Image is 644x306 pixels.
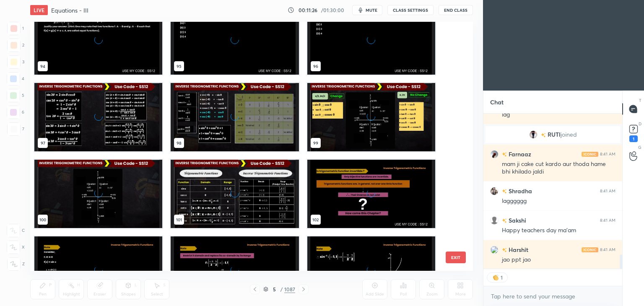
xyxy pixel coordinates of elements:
[639,97,641,104] p: T
[7,106,24,119] div: 6
[491,273,500,282] img: clapping_hands.png
[582,247,598,252] img: iconic-light.a09c19a4.png
[490,150,499,158] img: 5491ccc22d904c2da88518692c811d1d.jpg
[7,224,25,237] div: C
[541,133,546,137] img: no-rating-badge.077c3623.svg
[507,150,531,158] h6: Farnaaz⁠
[7,122,24,136] div: 7
[502,197,615,205] div: lagggggg
[502,256,615,264] div: jao ppt jao
[7,22,24,35] div: 1
[548,131,561,138] span: RUTI
[7,39,24,52] div: 2
[507,187,532,195] h6: Shradha
[500,274,503,281] div: 1
[439,5,473,15] button: End Class
[7,241,25,254] div: X
[502,226,615,235] div: Happy teachers day ma'am
[7,257,25,271] div: Z
[638,144,641,150] p: G
[529,130,538,139] img: a1cbbda0eaf94d39a859b68235bfb53d.jpg
[490,187,499,195] img: f077464141ae4137bb10a53b07a79da6.jpg
[30,5,48,15] div: LIVE
[51,6,88,14] h4: Equations - III
[502,160,615,176] div: mam ji cake cut kardo aur thoda hame bhi khilado jaldi
[600,218,615,223] div: 8:41 AM
[270,287,278,292] div: 5
[387,5,434,15] button: CLASS SETTINGS
[561,131,577,138] span: joined
[502,111,615,119] div: lag
[284,285,295,293] div: 1087
[600,152,615,157] div: 8:41 AM
[600,189,615,194] div: 8:41 AM
[502,218,507,223] img: no-rating-badge.077c3623.svg
[502,189,507,194] img: no-rating-badge.077c3623.svg
[483,91,510,113] p: Chat
[366,7,377,13] span: mute
[507,245,528,254] h6: Harshit
[446,252,466,263] button: EXIT
[30,22,458,271] div: grid
[7,55,24,69] div: 3
[629,135,638,142] div: 1
[582,152,598,157] img: iconic-light.a09c19a4.png
[639,121,641,127] p: D
[280,287,283,292] div: /
[490,246,499,254] img: 3
[507,216,526,225] h6: Sakshi
[7,72,24,86] div: 4
[600,247,615,252] div: 8:41 AM
[352,5,382,15] button: mute
[502,248,507,252] img: no-rating-badge.077c3623.svg
[483,114,622,269] div: grid
[7,89,24,102] div: 5
[490,216,499,225] img: default.png
[502,152,507,157] img: no-rating-badge.077c3623.svg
